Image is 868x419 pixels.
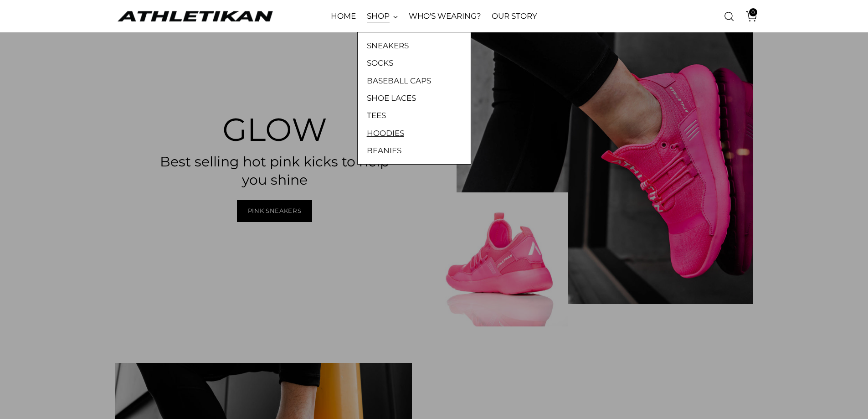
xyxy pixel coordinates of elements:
[115,9,275,23] a: ATHLETIKAN
[749,8,757,16] span: 0
[492,6,537,26] a: OUR STORY
[367,6,398,26] a: SHOP
[331,6,356,26] a: HOME
[720,7,738,26] a: Open search modal
[409,6,481,26] a: WHO'S WEARING?
[739,7,757,26] a: Open cart modal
